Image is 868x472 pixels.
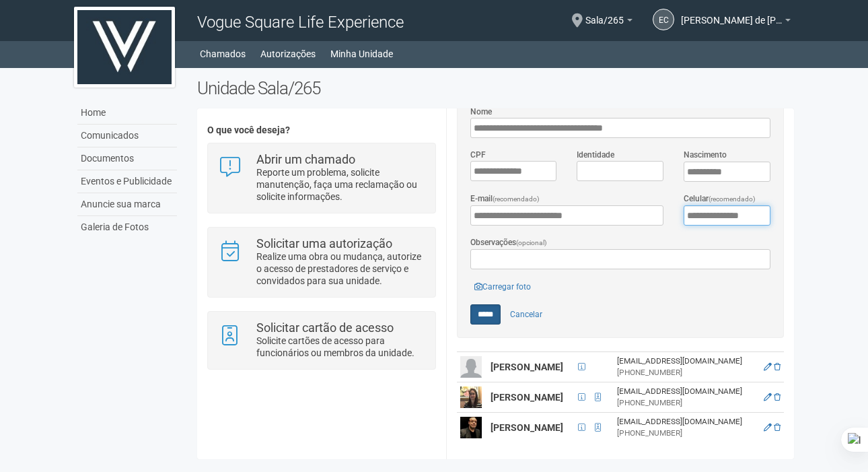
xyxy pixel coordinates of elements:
[256,250,425,287] p: Realize uma obra ou mudança, autorize o acesso de prestadores de serviço e convidados para sua un...
[460,356,482,378] img: user.png
[77,216,177,238] a: Galeria de Fotos
[617,386,755,397] div: [EMAIL_ADDRESS][DOMAIN_NAME]
[491,392,563,403] strong: [PERSON_NAME]
[207,125,435,135] h4: O que você deseja?
[585,2,624,26] span: Sala/265
[585,17,632,28] a: Sala/265
[256,152,355,166] strong: Abrir um chamado
[470,279,535,294] a: Carregar foto
[256,166,425,203] p: Reporte um problema, solicite manutenção, faça uma reclamação ou solicite informações.
[77,125,177,147] a: Comunicados
[774,362,781,372] a: Excluir membro
[617,416,755,428] div: [EMAIL_ADDRESS][DOMAIN_NAME]
[260,44,316,63] a: Autorizações
[218,322,425,359] a: Solicitar cartão de acesso Solicite cartões de acesso para funcionários ou membros da unidade.
[617,428,755,439] div: [PHONE_NUMBER]
[764,393,772,402] a: Editar membro
[77,147,177,170] a: Documentos
[516,239,547,246] span: (opcional)
[470,106,492,118] label: Nome
[256,321,394,335] strong: Solicitar cartão de acesso
[74,7,175,88] img: logo.jpg
[218,154,425,203] a: Abrir um chamado Reporte um problema, solicite manutenção, faça uma reclamação ou solicite inform...
[774,423,781,432] a: Excluir membro
[200,44,246,63] a: Chamados
[774,393,781,402] a: Excluir membro
[218,238,425,287] a: Solicitar uma autorização Realize uma obra ou mudança, autorize o acesso de prestadores de serviç...
[764,423,772,432] a: Editar membro
[617,397,755,409] div: [PHONE_NUMBER]
[503,304,550,325] a: Cancelar
[330,44,393,63] a: Minha Unidade
[470,149,486,161] label: CPF
[77,102,177,125] a: Home
[197,78,794,98] h2: Unidade Sala/265
[491,422,563,433] strong: [PERSON_NAME]
[77,193,177,216] a: Anuncie sua marca
[681,17,791,28] a: [PERSON_NAME] de [PERSON_NAME]
[256,236,392,250] strong: Solicitar uma autorização
[617,367,755,378] div: [PHONE_NUMBER]
[470,236,547,249] label: Observações
[684,193,756,205] label: Celular
[709,195,756,203] span: (recomendado)
[617,356,755,367] div: [EMAIL_ADDRESS][DOMAIN_NAME]
[493,195,540,203] span: (recomendado)
[470,193,540,205] label: E-mail
[491,362,563,372] strong: [PERSON_NAME]
[684,149,727,161] label: Nascimento
[197,13,404,32] span: Vogue Square Life Experience
[256,335,425,359] p: Solicite cartões de acesso para funcionários ou membros da unidade.
[577,149,614,161] label: Identidade
[681,2,782,26] span: Elaine Cristina Montenegro de Paula Bastos
[77,170,177,193] a: Eventos e Publicidade
[460,417,482,438] img: user.png
[764,362,772,372] a: Editar membro
[653,9,674,30] a: EC
[460,386,482,408] img: user.png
